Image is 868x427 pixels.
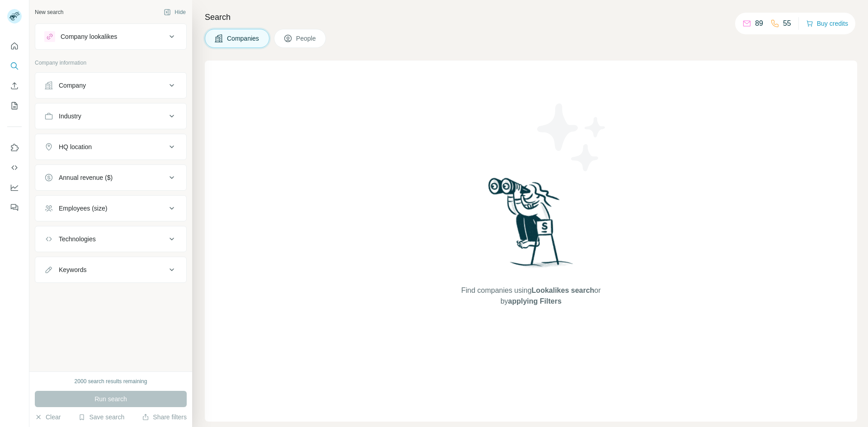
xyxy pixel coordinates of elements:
button: Technologies [35,228,186,250]
button: Share filters [142,413,187,422]
span: Lookalikes search [532,286,594,294]
button: Feedback [7,199,22,216]
div: Company lookalikes [61,32,117,41]
button: Company lookalikes [35,26,186,47]
p: 89 [755,18,763,29]
button: My lists [7,98,22,114]
button: Use Surfe on LinkedIn [7,140,22,156]
button: Enrich CSV [7,78,22,94]
button: Keywords [35,259,186,281]
div: Technologies [59,235,96,244]
span: People [296,34,317,43]
h4: Search [205,11,857,23]
img: Surfe Illustration - Woman searching with binoculars [484,175,578,276]
div: Employees (size) [59,204,107,213]
span: applying Filters [508,297,561,305]
button: Buy credits [806,17,848,30]
div: HQ location [59,142,92,151]
span: Companies [227,34,260,43]
button: Use Surfe API [7,160,22,176]
p: Company information [35,59,187,67]
button: Search [7,58,22,74]
div: Keywords [59,265,86,274]
div: Annual revenue ($) [59,173,113,182]
button: Company [35,75,186,96]
img: Surfe Illustration - Stars [531,97,613,178]
div: Company [59,81,86,90]
button: Hide [157,5,192,19]
div: 2000 search results remaining [75,377,147,385]
p: 55 [783,18,791,29]
button: HQ location [35,136,186,158]
div: New search [35,8,63,16]
button: Dashboard [7,179,22,196]
button: Clear [35,413,61,422]
span: Find companies using or by [458,285,603,307]
button: Quick start [7,38,22,54]
button: Annual revenue ($) [35,167,186,188]
button: Save search [78,413,124,422]
button: Industry [35,105,186,127]
div: Industry [59,112,81,121]
button: Employees (size) [35,197,186,219]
